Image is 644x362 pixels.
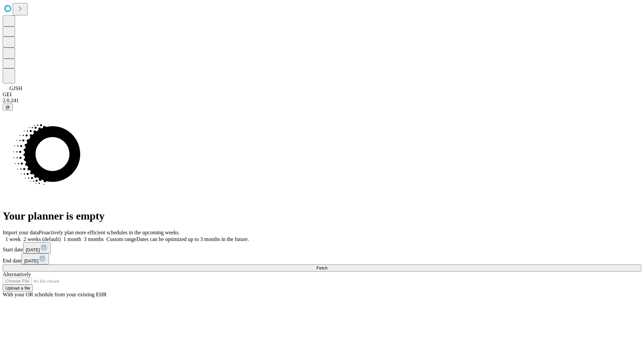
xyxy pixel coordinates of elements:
button: @ [3,104,13,111]
span: @ [5,105,10,110]
span: Dates can be optimized up to 3 months in the future. [137,236,249,242]
span: 3 months [84,236,104,242]
span: Alternatively [3,271,31,277]
div: GEI [3,92,641,98]
span: [DATE] [24,258,38,263]
span: Proactively plan more efficient schedules in the upcoming weeks. [39,230,180,235]
div: End date [3,253,641,264]
span: Fetch [316,265,327,270]
span: 2 weeks (default) [23,236,61,242]
span: 1 week [5,236,21,242]
button: Fetch [3,264,641,271]
div: 2.0.241 [3,98,641,104]
span: With your OR schedule from your existing EHR [3,292,107,297]
h1: Your planner is empty [3,210,641,222]
span: Import your data [3,230,39,235]
button: Upload a file [3,285,33,292]
span: GJSH [9,85,22,91]
div: Start date [3,242,641,253]
button: [DATE] [23,242,51,253]
span: 1 month [63,236,81,242]
span: [DATE] [26,247,40,252]
span: Custom range [106,236,136,242]
button: [DATE] [21,253,49,264]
